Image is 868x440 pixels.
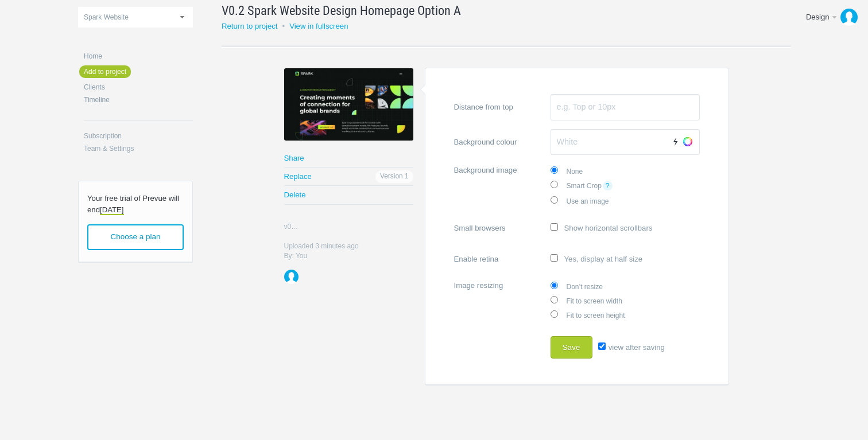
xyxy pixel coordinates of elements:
[551,336,592,359] button: Save
[551,254,558,262] input: Enable retinaYes, display at half size
[551,310,558,318] input: Fit to screen height
[79,65,131,78] a: Add to project
[551,94,700,120] input: Distance from top
[375,170,413,183] span: Version 1
[551,307,700,322] label: Fit to screen height
[84,13,129,21] span: Spark Website
[454,254,551,263] span: Enable retina
[551,223,558,231] input: Small browsersShow horizontal scrollbars
[78,181,193,263] a: Your free trial of Prevue will end[DATE]Choose a plan
[454,129,537,151] span: Background colour
[454,94,537,116] span: Distance from top
[454,163,537,180] span: Background image
[284,168,413,185] a: Replace
[284,270,299,284] a: View all by you
[84,53,193,60] a: Home
[284,242,359,260] span: Uploaded 3 minutes ago By: You
[84,133,193,139] a: Subscription
[551,129,700,155] input: Background colourAutoChoose
[551,279,700,293] label: Don’t resize
[84,96,193,103] a: Timeline
[551,193,700,208] label: Use an image
[282,22,285,30] small: •
[551,196,558,204] input: Use an image
[284,222,402,232] span: v0…
[806,11,830,23] div: Design
[551,296,558,303] input: Fit to screen width
[551,293,700,307] label: Fit to screen width
[551,181,558,188] input: Smart Crop?
[222,22,278,30] a: Return to project
[797,6,862,29] a: Design
[100,206,124,215] strong: [DATE]
[551,163,700,178] label: None
[87,224,184,250] span: Choose a plan
[454,216,700,239] label: Show horizontal scrollbars
[222,1,762,20] a: V0.2 Spark Website Design Homepage Option A
[289,22,348,30] a: View in fullscreen
[840,9,858,26] img: 3665bdb16d03f9c02588d5c53877a234
[284,270,299,284] img: 3665bdb16d03f9c02588d5c53877a234
[454,223,551,232] span: Small browsers
[284,186,413,204] a: Delete
[551,282,558,289] input: Don’t resize
[551,166,558,174] input: None
[222,1,461,20] span: V0.2 Spark Website Design Homepage Option A
[668,133,680,150] a: Auto
[598,342,606,350] input: view after saving
[284,149,413,167] a: Share
[454,279,537,295] span: Image resizing
[598,336,665,359] label: view after saving
[454,247,700,270] label: Yes, display at half size
[551,178,700,193] label: Smart Crop
[679,133,696,150] a: Choose
[84,84,193,91] a: Clients
[87,193,184,253] p: Your free trial of Prevue will end
[84,145,193,152] a: Team & Settings
[603,181,613,190] a: ?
